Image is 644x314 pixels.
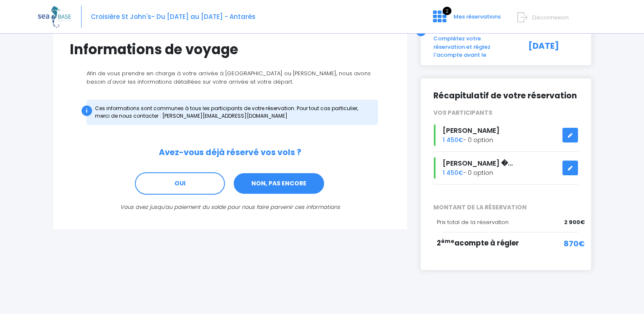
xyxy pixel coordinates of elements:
[120,203,340,211] i: Vous avez jusqu'au paiement du solde pour nous faire parvenir ces informations
[427,157,585,179] div: - 0 option
[437,218,509,226] span: Prix total de la réservation
[427,34,519,59] div: Complétez votre réservation et réglez l'acompte avant le
[532,13,569,21] span: Déconnexion
[87,100,378,125] div: Ces informations sont communes à tous les participants de votre réservation. Pour tout cas partic...
[437,238,519,248] span: 2 acompte à régler
[427,108,585,117] div: VOS PARTICIPANTS
[443,169,463,177] span: 1 450€
[70,69,391,86] p: Afin de vous prendre en charge à votre arrivée à [GEOGRAPHIC_DATA] ou [PERSON_NAME], nous avons b...
[519,34,585,59] div: [DATE]
[426,16,506,24] a: 2 Mes réservations
[427,203,585,212] span: MONTANT DE LA RÉSERVATION
[70,148,391,158] h2: Avez-vous déjà réservé vos vols ?
[91,12,256,21] span: Croisière St John's- Du [DATE] au [DATE] - Antarès
[443,136,463,144] span: 1 450€
[82,106,92,116] div: i
[441,237,454,245] sup: ème
[135,172,225,195] a: OUI
[443,158,513,168] span: [PERSON_NAME] �...
[454,13,501,21] span: Mes réservations
[70,41,391,58] h1: Informations de voyage
[443,126,499,135] span: [PERSON_NAME]
[564,218,585,227] span: 2 900€
[427,124,585,146] div: - 0 option
[443,7,451,15] span: 2
[233,172,325,195] a: NON, PAS ENCORE
[433,91,579,101] h2: Récapitulatif de votre réservation
[564,238,585,249] span: 870€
